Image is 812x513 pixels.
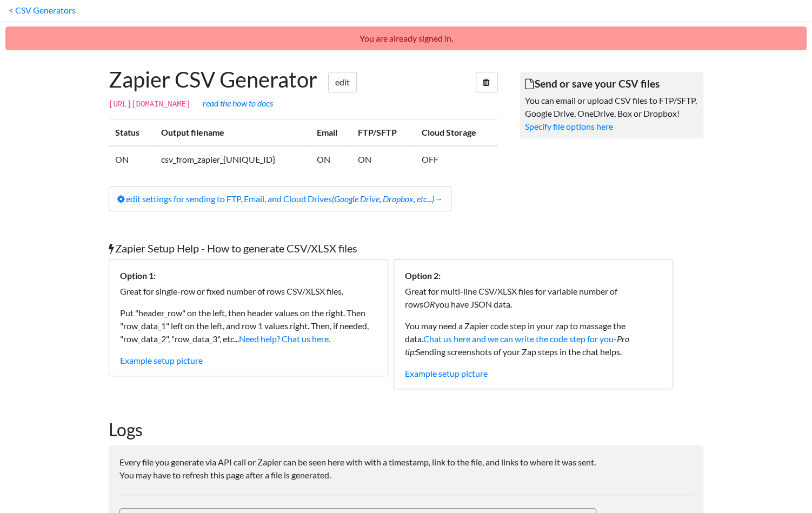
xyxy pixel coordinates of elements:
[109,186,451,211] a: edit settings for sending to FTP, Email, and Cloud Drives(Google Drive, Dropbox, etc...)→
[423,334,614,344] a: Chat us here and we can write the code step for you
[351,119,415,146] th: FTP/SFTP
[405,319,662,358] p: You may need a Zapier code step in your zap to massage the data. - Sending screenshots of your Za...
[239,334,330,344] a: Need help? Chat us here.
[120,270,377,281] h6: Option 1:
[310,119,351,146] th: Email
[120,355,203,365] a: Example setup picture
[155,119,310,146] th: Output filename
[525,121,613,131] a: Specify file options here
[351,146,415,172] td: ON
[415,119,498,146] th: Cloud Storage
[758,459,799,500] iframe: Drift Widget Chat Controller
[525,77,698,90] h5: Send or save your CSV files
[109,419,703,440] h2: Logs
[203,98,273,108] a: read the how to docs
[120,285,377,298] p: Great for single-row or fixed number of rows CSV/XLSX files.
[405,368,488,378] a: Example setup picture
[155,146,310,172] td: csv_from_zapier_{UNIQUE_ID}
[415,146,498,172] td: OFF
[310,146,351,172] td: ON
[332,194,434,204] i: (Google Drive, Dropbox, etc...)
[405,285,662,311] p: Great for multi-line CSV/XLSX files for variable number of rows you have JSON data.
[423,299,435,309] i: OR
[109,100,190,109] code: [URL][DOMAIN_NAME]
[328,72,357,92] a: edit
[109,146,155,172] td: ON
[119,456,693,482] p: Every file you generate via API call or Zapier can be seen here with with a timestamp, link to th...
[109,119,155,146] th: Status
[109,66,498,92] h1: Zapier CSV Generator
[525,94,698,120] p: You can email or upload CSV files to FTP/SFTP, Google Drive, OneDrive, Box or Dropbox!
[5,26,807,50] p: You are already signed in.
[405,270,662,281] h6: Option 2:
[109,242,703,255] h5: Zapier Setup Help - How to generate CSV/XLSX files
[120,307,377,345] p: Put "header_row" on the left, then header values on the right. Then "row_data_1" left on the left...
